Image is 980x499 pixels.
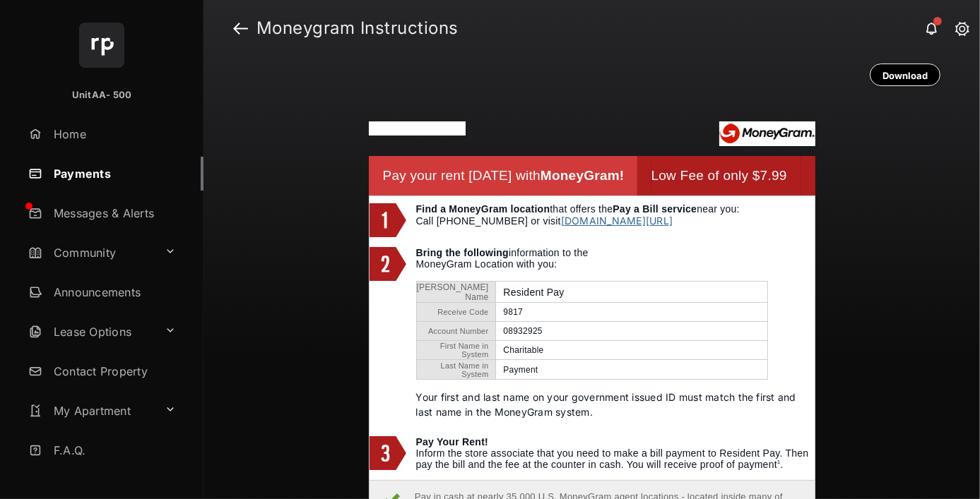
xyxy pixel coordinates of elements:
[370,247,406,281] img: 2
[256,20,459,37] strong: Moneygram Instructions
[23,157,203,191] a: Payments
[23,275,203,309] a: Announcements
[416,390,815,419] p: Your first and last name on your government issued ID must match the first and last name in the M...
[23,433,203,467] a: F.A.Q.
[23,315,159,349] a: Lease Options
[495,322,767,341] td: 08932925
[651,156,801,196] td: Low Fee of only $7.99
[495,341,767,360] td: Charitable
[416,436,815,473] td: Inform the store associate that you need to make a bill payment to Resident Pay. Then pay the bil...
[370,203,406,237] img: 1
[23,236,159,270] a: Community
[369,121,466,136] img: Vaibhav Square
[416,203,815,240] td: that offers the near you: Call [PHONE_NUMBER] or visit
[23,117,203,151] a: Home
[495,282,767,303] td: Resident Pay
[495,303,767,322] td: 9817
[370,436,406,470] img: 3
[719,121,815,146] img: Moneygram
[777,459,781,465] sup: 1
[23,394,159,428] a: My Apartment
[416,247,815,429] td: information to the MoneyGram Location with you:
[417,303,496,322] td: Receive Code
[23,196,203,230] a: Messages & Alerts
[561,215,673,227] a: [DOMAIN_NAME][URL]
[541,168,625,183] b: MoneyGram!
[416,203,550,215] b: Find a MoneyGram location
[495,360,767,379] td: Payment
[870,64,940,86] button: Download
[416,436,489,447] b: Pay Your Rent!
[383,156,637,196] td: Pay your rent [DATE] with
[417,341,496,360] td: First Name in System
[416,247,509,258] b: Bring the following
[417,322,496,341] td: Account Number
[23,354,203,388] a: Contact Property
[79,23,124,68] img: svg+xml;base64,PHN2ZyB4bWxucz0iaHR0cDovL3d3dy53My5vcmcvMjAwMC9zdmciIHdpZHRoPSI2NCIgaGVpZ2h0PSI2NC...
[417,282,496,303] td: [PERSON_NAME] Name
[72,88,132,102] p: UnitAA- 500
[613,203,697,215] b: Pay a Bill service
[417,360,496,379] td: Last Name in System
